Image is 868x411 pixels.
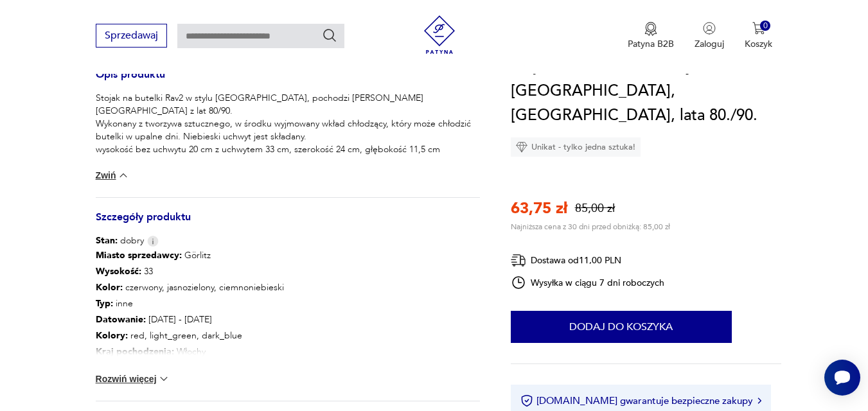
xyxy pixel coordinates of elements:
img: chevron down [117,169,130,182]
button: 0Koszyk [745,22,772,50]
p: Patyna B2B [628,38,674,50]
p: Stojak na butelki Rav2 w stylu [GEOGRAPHIC_DATA], pochodzi [PERSON_NAME][GEOGRAPHIC_DATA] z lat 8... [96,92,480,169]
b: Datowanie : [96,313,146,326]
div: Unikat - tylko jedna sztuka! [511,137,641,157]
img: Ikona strzałki w prawo [757,398,761,404]
span: dobry [96,234,144,247]
button: Patyna B2B [628,22,674,50]
p: Włochy [96,344,284,360]
button: Sprzedawaj [96,24,167,48]
img: Patyna - sklep z meblami i dekoracjami vintage [420,15,459,54]
p: 63,75 zł [511,198,567,219]
button: Rozwiń więcej [96,372,170,385]
p: Koszyk [745,38,772,50]
button: [DOMAIN_NAME] gwarantuje bezpieczne zakupy [520,394,761,407]
p: czerwony, jasnozielony, ciemnoniebieski [96,279,284,295]
p: Zaloguj [695,38,724,50]
p: 85,00 zł [575,200,615,216]
b: Miasto sprzedawcy : [96,249,182,261]
img: Info icon [147,236,159,247]
button: Zaloguj [695,22,724,50]
div: Wysyłka w ciągu 7 dni roboczych [511,275,665,290]
h3: Opis produktu [96,71,480,92]
b: Kraj pochodzenia : [96,345,174,358]
div: 0 [760,21,771,31]
b: Stan: [96,234,118,247]
b: Kolory : [96,329,128,342]
h3: Szczegóły produktu [96,213,480,234]
p: 33 [96,263,284,279]
button: Szukaj [322,28,337,43]
a: Sprzedawaj [96,32,167,41]
p: Görlitz [96,247,284,263]
img: Ikona koszyka [752,22,765,35]
div: Dostawa od 11,00 PLN [511,252,665,268]
button: Zwiń [96,169,130,182]
b: Typ : [96,297,113,310]
p: red, light_green, dark_blue [96,328,284,344]
img: Ikona diamentu [516,141,527,153]
img: Ikona medalu [644,22,657,36]
p: Najniższa cena z 30 dni przed obniżką: 85,00 zł [511,222,670,232]
b: Kolor: [96,281,123,293]
a: Ikona medaluPatyna B2B [628,22,674,50]
h1: Stojak na butelki Rav2, styl [GEOGRAPHIC_DATA], [GEOGRAPHIC_DATA], lata 80./90. [511,55,782,128]
img: Ikona certyfikatu [520,394,533,407]
iframe: Smartsupp widget button [824,360,860,396]
p: inne [96,295,284,311]
img: chevron down [157,372,170,385]
b: Wysokość : [96,265,141,277]
button: Dodaj do koszyka [511,311,732,343]
img: Ikona dostawy [511,252,526,268]
p: [DATE] - [DATE] [96,311,284,328]
img: Ikonka użytkownika [703,22,716,35]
